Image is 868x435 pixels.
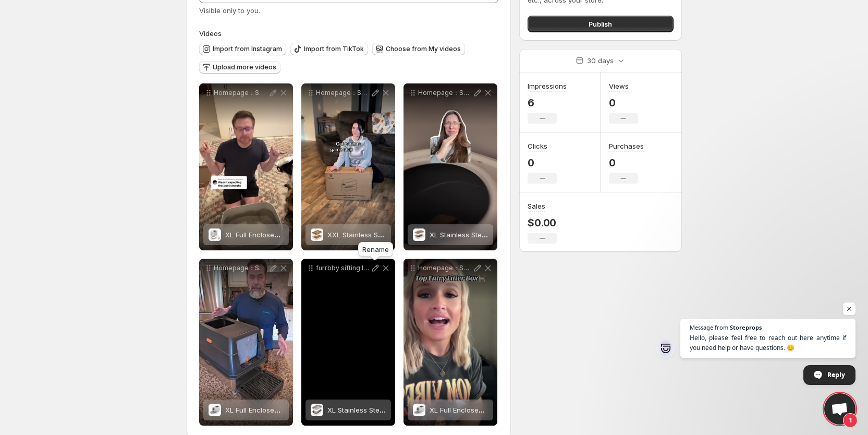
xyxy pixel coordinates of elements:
[209,404,221,416] img: XL Full Enclosed Stainless Steel Litter Box-Model K
[213,63,276,71] span: Upload more videos
[213,45,282,53] span: Import from Instagram
[225,406,389,414] span: XL Full Enclosed Stainless Steel Litter Box-Model K
[413,228,425,241] img: XL Stainless Steel Sifting Litter Box for Pine Pellet
[301,83,395,250] div: Homepage：SSSB-001-XXLXXL Stainless Steel Sifting Litter Box for Pine PelletXXL Stainless Steel Si...
[404,83,497,250] div: Homepage：SSSB-001-JXL Stainless Steel Sifting Litter Box for Pine PelletXL Stainless Steel Siftin...
[301,259,395,426] div: furrbby sifting litter box for regular clumping litter-6XL Stainless Steel Sifting Litter Box for...
[418,264,472,272] p: Homepage：SSB-K-2
[225,231,472,239] span: XL Full Enclosed Stainless Steel Sifting Litter Box for Regular Clumping Litter
[199,259,293,426] div: Homepage：SSB-K-1XL Full Enclosed Stainless Steel Litter Box-Model KXL Full Enclosed Stainless Ste...
[528,216,557,229] p: $0.00
[609,96,638,109] p: 0
[386,45,461,53] span: Choose from My videos
[587,55,614,66] p: 30 days
[528,81,567,91] h3: Impressions
[418,89,472,97] p: Homepage：SSSB-001-J
[528,201,545,211] h3: Sales
[311,404,323,416] img: XL Stainless Steel Sifting Litter Box for Regular Clumping Litter
[528,141,547,151] h3: Clicks
[528,96,567,109] p: 6
[589,19,612,29] span: Publish
[311,228,323,241] img: XXL Stainless Steel Sifting Litter Box for Pine Pellet
[824,393,855,425] div: Open chat
[209,228,221,241] img: XL Full Enclosed Stainless Steel Sifting Litter Box for Regular Clumping Litter
[528,16,673,32] button: Publish
[430,406,594,414] span: XL Full Enclosed Stainless Steel Litter Box-Model K
[609,141,644,151] h3: Purchases
[827,366,845,384] span: Reply
[372,43,465,55] button: Choose from My videos
[609,156,644,169] p: 0
[404,259,497,426] div: Homepage：SSB-K-2XL Full Enclosed Stainless Steel Litter Box-Model KXL Full Enclosed Stainless Ste...
[690,333,846,353] span: Hello, please feel free to reach out here anytime if you need help or have questions. 😊
[413,404,425,416] img: XL Full Enclosed Stainless Steel Litter Box-Model K
[199,61,280,74] button: Upload more videos
[316,89,370,97] p: Homepage：SSSB-001-XXL
[327,231,492,239] span: XXL Stainless Steel Sifting Litter Box for Pine Pellet
[199,6,260,15] span: Visible only to you.
[214,264,268,272] p: Homepage：SSB-K-1
[316,264,370,272] p: furrbby sifting litter box for regular clumping litter-6
[304,45,364,53] span: Import from TikTok
[214,89,268,97] p: Homepage：SSSB-002-Y2
[528,156,557,169] p: 0
[199,29,222,38] span: Videos
[843,413,858,428] span: 1
[290,43,368,55] button: Import from TikTok
[690,324,728,330] span: Message from
[199,43,286,55] button: Import from Instagram
[430,231,590,239] span: XL Stainless Steel Sifting Litter Box for Pine Pellet
[730,324,762,330] span: Storeprops
[327,406,530,414] span: XL Stainless Steel Sifting Litter Box for Regular Clumping Litter
[199,83,293,250] div: Homepage：SSSB-002-Y2XL Full Enclosed Stainless Steel Sifting Litter Box for Regular Clumping Litt...
[609,81,629,91] h3: Views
